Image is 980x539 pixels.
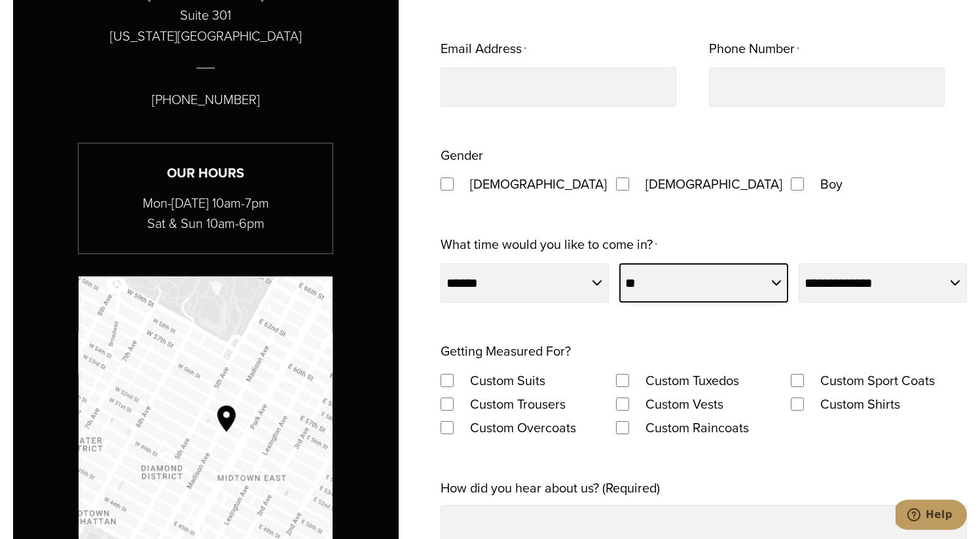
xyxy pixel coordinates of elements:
[457,416,589,439] label: Custom Overcoats
[807,172,856,196] label: Boy
[632,172,787,196] label: [DEMOGRAPHIC_DATA]
[632,369,752,392] label: Custom Tuxedos
[457,392,579,416] label: Custom Trousers
[632,392,736,416] label: Custom Vests
[632,416,762,439] label: Custom Raincoats
[441,143,483,167] legend: Gender
[896,500,967,532] iframe: Opens a widget where you can chat to one of our agents
[457,172,611,196] label: [DEMOGRAPHIC_DATA]
[807,392,913,416] label: Custom Shirts
[441,339,571,363] legend: Getting Measured For?
[441,232,657,258] label: What time would you like to come in?
[152,89,260,110] p: [PHONE_NUMBER]
[79,163,333,183] h3: Our Hours
[441,476,660,500] label: How did you hear about us? (Required)
[807,369,948,392] label: Custom Sport Coats
[441,37,526,62] label: Email Address
[79,193,333,234] p: Mon-[DATE] 10am-7pm Sat & Sun 10am-6pm
[457,369,558,392] label: Custom Suits
[709,37,799,62] label: Phone Number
